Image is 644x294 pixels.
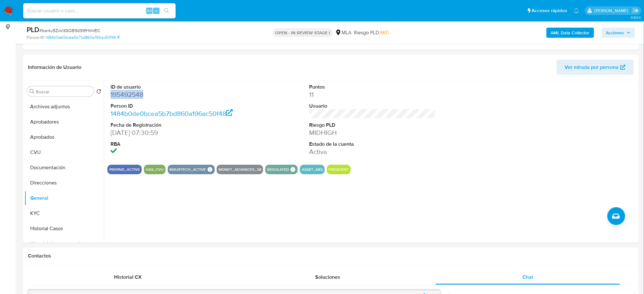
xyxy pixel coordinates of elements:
span: s [155,8,157,14]
button: search-icon [160,6,173,15]
button: Historial Casos [24,221,104,236]
span: Riesgo PLD: [354,29,389,36]
button: Aprobadores [24,114,104,130]
a: 1484b0de0bcea5b7bd860a196ac50f48 [45,35,120,40]
dt: Puntos [309,84,436,90]
dt: RBA [111,141,237,148]
button: KYC [24,206,104,221]
input: Buscar usuario o caso... [23,7,176,15]
h1: Información de Usuario [28,64,81,70]
span: Chat [522,273,533,281]
span: Ver mirada por persona [565,60,619,75]
h1: Contactos [28,253,634,259]
p: OPEN - IN REVIEW STAGE I [273,28,333,37]
div: MLA [335,29,351,36]
dt: Usuario [309,103,436,110]
span: MID [380,29,389,36]
span: # bw4u5ZvlcSSOB9d99fHImIEC [39,27,100,34]
button: AML Data Collector [546,28,594,38]
button: Historial de conversaciones [24,236,104,251]
p: abril.medzovich@mercadolibre.com [594,8,630,14]
span: Acciones [606,28,624,38]
span: 3.163.0 [631,15,641,20]
b: AML Data Collector [551,28,590,38]
dt: ID de usuario [111,84,237,90]
b: PLD [27,24,39,35]
span: Alt [147,8,152,14]
a: Notificaciones [574,8,579,13]
button: Aprobados [24,130,104,145]
input: Buscar [36,89,91,95]
dd: Activa [309,147,436,156]
dd: 195492548 [111,90,237,99]
button: CVU [24,145,104,160]
button: Direcciones [24,175,104,190]
b: Person ID [27,35,44,40]
button: Buscar [30,89,35,94]
a: 1484b0de0bcea5b7bd860a196ac50f48 [111,109,233,118]
button: Volver al orden por defecto [96,89,101,96]
button: Ver mirada por persona [557,60,634,75]
button: Acciones [602,28,635,38]
button: Archivos adjuntos [24,99,104,114]
span: Accesos rápidos [532,7,567,14]
dt: Fecha de Registración [111,122,237,129]
a: Salir [633,7,639,14]
dt: Riesgo PLD [309,122,436,129]
button: General [24,190,104,206]
button: Documentación [24,160,104,175]
dd: 11 [309,90,436,99]
dd: [DATE] 07:30:59 [111,128,237,137]
span: Historial CX [114,273,142,281]
dt: Estado de la cuenta [309,141,436,148]
dt: Person ID [111,103,237,110]
span: Soluciones [315,273,340,281]
dd: MIDHIGH [309,128,436,137]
